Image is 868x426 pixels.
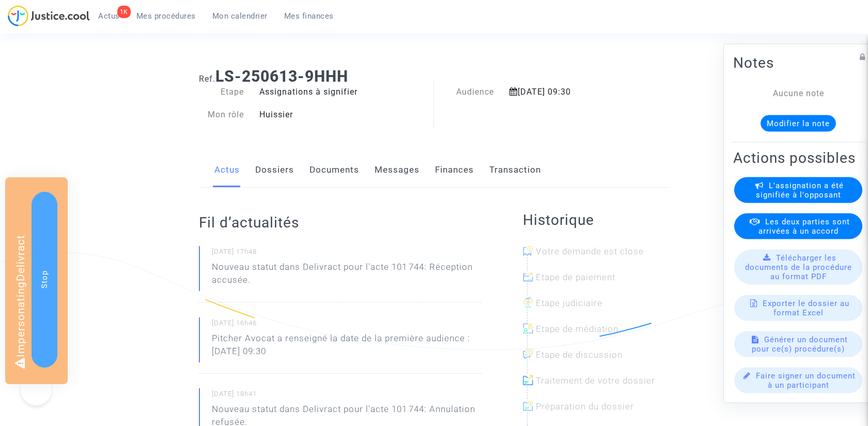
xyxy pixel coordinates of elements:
[212,389,482,403] small: [DATE] 18h41
[8,5,90,26] img: jc-logo.svg
[212,11,268,21] span: Mon calendrier
[523,211,670,229] h2: Historique
[749,87,848,100] div: Aucune note
[117,6,131,18] div: 1K
[212,332,482,363] p: Pitcher Avocat a renseigné la date de la première audience : [DATE] 09:30
[212,318,482,332] small: [DATE] 16h46
[128,8,204,24] a: Mes procédures
[745,253,852,281] span: Télécharger les documents de la procédure au format PDF
[733,54,863,72] h2: Notes
[136,11,196,21] span: Mes procédures
[21,374,52,405] iframe: Help Scout Beacon - Open
[252,86,434,98] div: Assignations à signifier
[733,149,863,167] h2: Actions possibles
[40,270,49,288] span: Stop
[536,246,644,256] span: Votre demande est close
[255,153,294,187] a: Dossiers
[309,153,359,187] a: Documents
[252,109,434,121] div: Huissier
[215,67,348,85] b: LS-250613-9HHH
[763,299,849,317] span: Exporter le dossier au format Excel
[191,86,252,98] div: Etape
[752,335,848,354] span: Générer un document pour ce(s) procédure(s)
[756,181,844,200] span: L'assignation a été signifiée à l'opposant
[199,214,482,232] h2: Fil d’actualités
[375,153,420,187] a: Messages
[204,8,276,24] a: Mon calendrier
[5,177,68,384] div: Impersonating
[756,371,856,390] span: Faire signer un document à un participant
[199,74,215,84] span: Ref.
[434,86,502,98] div: Audience
[502,86,637,98] div: [DATE] 09:30
[32,192,57,368] button: Stop
[489,153,541,187] a: Transaction
[212,247,482,261] small: [DATE] 17h48
[284,11,334,21] span: Mes finances
[758,217,850,236] span: Les deux parties sont arrivées à un accord
[435,153,474,187] a: Finances
[214,153,240,187] a: Actus
[761,115,836,132] button: Modifier la note
[191,109,252,121] div: Mon rôle
[276,8,342,24] a: Mes finances
[90,8,128,24] a: 1KActus
[98,11,120,21] span: Actus
[212,261,482,292] p: Nouveau statut dans Delivract pour l'acte 101 744: Réception accusée.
